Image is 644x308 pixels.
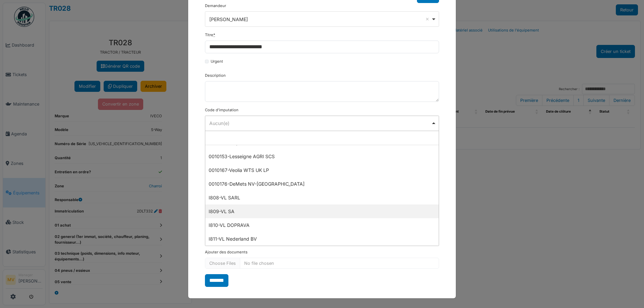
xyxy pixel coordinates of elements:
[205,107,238,113] label: Code d'imputation
[211,59,223,64] label: Urgent
[213,33,215,37] abbr: Requis
[209,120,431,127] div: Aucun(e)
[205,131,439,145] input: Aucun(e)
[209,16,431,23] div: [PERSON_NAME]
[205,249,248,255] label: Ajouter des documents
[205,232,439,246] div: I811-VL Nederland BV
[424,16,431,22] button: Remove item: '7299'
[205,177,439,191] div: 0010176-DeMets NV-[GEOGRAPHIC_DATA]
[205,204,439,218] div: I809-VL SA
[205,163,439,177] div: 0010167-Veolia WTS UK LP
[205,32,215,38] label: Titre
[205,73,226,78] label: Description
[205,191,439,204] div: I808-VL SARL
[205,218,439,232] div: I810-VL DOPRAVA
[205,149,439,163] div: 0010153-Lesseigne AGRI SCS
[205,3,226,9] label: Demandeur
